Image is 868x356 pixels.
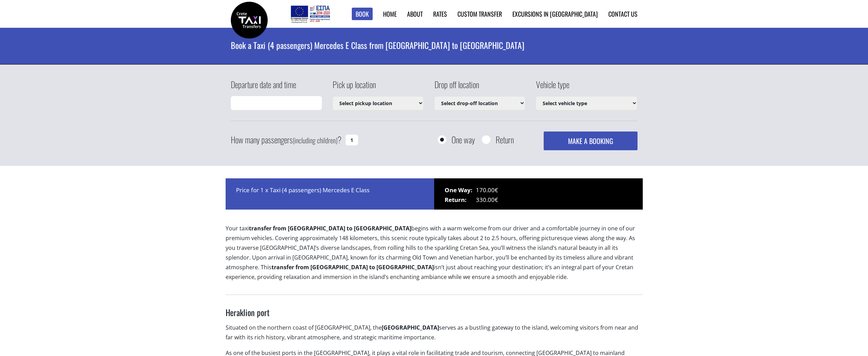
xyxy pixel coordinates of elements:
[231,28,638,62] h1: Book a Taxi (4 passengers) Mercedes E Class from [GEOGRAPHIC_DATA] to [GEOGRAPHIC_DATA]
[433,9,447,18] a: Rates
[536,78,569,96] label: Vehicle type
[496,135,514,144] label: Return
[226,178,434,210] div: Price for 1 x Taxi (4 passengers) Mercedes E Class
[231,16,268,23] a: Crete Taxi Transfers | Book a Taxi transfer from Heraklion port to Chania city | Crete Taxi Trans...
[434,178,643,210] div: 170.00€ 330.00€
[608,9,638,18] a: Contact us
[512,9,598,18] a: Excursions in [GEOGRAPHIC_DATA]
[226,323,643,348] p: Situated on the northern coast of [GEOGRAPHIC_DATA], the serves as a bustling gateway to the isla...
[445,185,476,195] span: One Way:
[434,78,479,96] label: Drop off location
[290,3,331,24] img: e-bannersEUERDF180X90.jpg
[226,223,643,288] p: Your taxi begins with a warm welcome from our driver and a comfortable journey in one of our prem...
[226,307,643,323] h3: Heraklion port
[271,263,434,271] b: transfer from [GEOGRAPHIC_DATA] to [GEOGRAPHIC_DATA]
[249,224,411,232] b: transfer from [GEOGRAPHIC_DATA] to [GEOGRAPHIC_DATA]
[293,135,338,145] small: (including children)
[457,9,502,18] a: Custom Transfer
[231,2,268,39] img: Crete Taxi Transfers | Book a Taxi transfer from Heraklion port to Chania city | Crete Taxi Trans...
[332,78,376,96] label: Pick up location
[445,195,476,205] span: Return:
[231,132,341,149] label: How many passengers ?
[544,132,637,150] button: MAKE A BOOKING
[407,9,423,18] a: About
[352,8,373,20] a: Book
[231,78,296,96] label: Departure date and time
[383,9,397,18] a: Home
[382,324,439,331] strong: [GEOGRAPHIC_DATA]
[452,135,475,144] label: One way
